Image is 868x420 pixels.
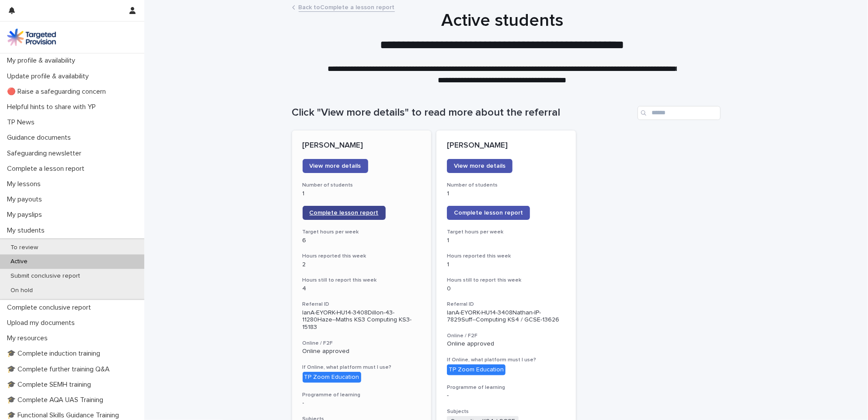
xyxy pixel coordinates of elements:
p: Upload my documents [3,319,82,327]
h1: Active students [288,10,716,31]
h3: Hours still to report this week [447,277,565,284]
p: 🎓 Functional Skills Guidance Training [3,411,126,420]
a: View more details [447,159,512,173]
p: Online approved [303,348,421,355]
a: View more details [303,159,368,173]
p: 6 [303,237,421,244]
p: On hold [3,287,40,294]
p: Online approved [447,340,565,348]
h3: Subjects [447,408,565,415]
p: - [303,399,421,407]
p: 🔴 Raise a safeguarding concern [3,88,113,96]
h3: Target hours per week [303,229,421,236]
a: Complete lesson report [303,206,386,220]
p: My payouts [3,195,49,204]
p: 1 [303,190,421,198]
p: My resources [3,334,55,342]
a: Complete lesson report [447,206,530,220]
p: Safeguarding newsletter [3,149,88,158]
p: My payslips [3,211,49,219]
h3: Online / F2F [303,340,421,347]
p: Update profile & availability [3,72,96,81]
p: My students [3,226,52,235]
p: Guidance documents [3,134,78,142]
p: Complete conclusive report [3,304,98,312]
p: 4 [303,285,421,293]
p: To review [3,244,45,251]
p: My lessons [3,180,48,188]
h3: If Online, what platform must I use? [303,364,421,371]
h3: Hours reported this week [303,253,421,260]
p: 🎓 Complete AQA UAS Training [3,396,110,404]
p: [PERSON_NAME] [447,141,565,151]
h3: Programme of learning [303,392,421,399]
p: My profile & availability [3,56,82,65]
h3: Target hours per week [447,229,565,236]
h3: Programme of learning [447,384,565,391]
div: TP Zoom Education [447,364,505,375]
h3: Online / F2F [447,332,565,339]
p: 🎓 Complete further training Q&A [3,365,117,374]
h3: Hours reported this week [447,253,565,260]
p: IanA-EYORK-HU14-3408Nathan-IP-7829Suff--Computing KS4 / GCSE-13626 [447,309,565,324]
p: Complete a lesson report [3,165,91,173]
a: Back toComplete a lesson report [299,2,395,12]
p: 🎓 Complete SEMH training [3,381,98,389]
p: 1 [447,190,565,198]
span: View more details [454,163,505,169]
span: Complete lesson report [454,210,523,216]
div: TP Zoom Education [303,372,361,383]
p: - [447,392,565,399]
h3: If Online, what platform must I use? [447,356,565,364]
h3: Number of students [447,182,565,189]
p: 2 [303,261,421,268]
p: [PERSON_NAME] [303,141,421,151]
h3: Hours still to report this week [303,277,421,284]
h3: Number of students [303,182,421,189]
input: Search [638,106,721,120]
p: Active [3,258,35,265]
h3: Referral ID [303,301,421,308]
p: 0 [447,285,565,293]
h1: Click "View more details" to read more about the referral [292,106,634,119]
p: 🎓 Complete induction training [3,349,107,358]
img: M5nRWzHhSzIhMunXDL62 [7,28,56,46]
p: Submit conclusive report [3,272,87,280]
p: TP News [3,118,42,127]
span: Complete lesson report [310,210,379,216]
p: 1 [447,261,565,268]
h3: Referral ID [447,301,565,308]
span: View more details [310,163,361,169]
p: Helpful hints to share with YP [3,103,103,111]
p: IanA-EYORK-HU14-3408Dillon-43-11280Haze--Maths KS3 Computing KS3-15183 [303,309,421,331]
p: 1 [447,237,565,244]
